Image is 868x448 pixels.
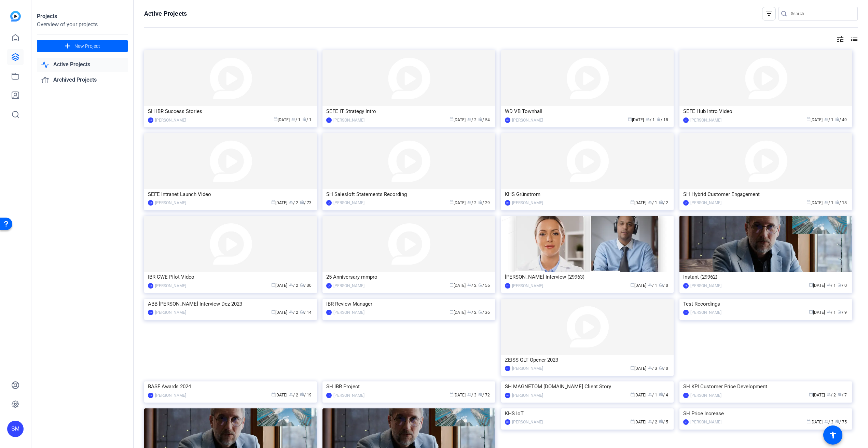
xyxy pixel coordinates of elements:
[630,200,634,204] span: calendar_today
[659,420,668,424] span: / 5
[300,200,312,205] span: / 73
[690,117,721,124] div: [PERSON_NAME]
[478,393,490,397] span: / 72
[824,419,828,423] span: group
[512,117,543,124] div: [PERSON_NAME]
[505,272,670,282] div: [PERSON_NAME] Interview (29963)
[646,117,650,121] span: group
[326,189,492,199] div: SH Salesloft Statements Recording
[512,282,543,289] div: [PERSON_NAME]
[824,420,833,424] span: / 3
[148,381,313,392] div: BASF Awards 2024
[300,392,304,396] span: radio
[450,310,454,314] span: calendar_today
[37,40,128,52] button: New Project
[809,310,825,315] span: [DATE]
[478,200,482,204] span: radio
[478,117,482,121] span: radio
[646,117,655,122] span: / 1
[10,11,21,22] img: blue-gradient.svg
[148,393,153,398] div: LH
[289,283,298,288] span: / 2
[850,35,858,43] mat-icon: list
[289,310,293,314] span: group
[467,393,477,397] span: / 3
[683,117,689,123] div: LH
[450,283,466,288] span: [DATE]
[838,310,847,315] span: / 9
[835,419,839,423] span: radio
[648,366,657,371] span: / 3
[467,310,471,314] span: group
[630,366,634,370] span: calendar_today
[300,283,312,288] span: / 30
[628,117,644,122] span: [DATE]
[648,283,652,287] span: group
[630,283,646,288] span: [DATE]
[148,299,313,309] div: ABB [PERSON_NAME] Interview Dez 2023
[271,200,275,204] span: calendar_today
[630,366,646,371] span: [DATE]
[683,310,689,315] div: LH
[37,20,128,29] div: Overview of your projects
[478,283,490,288] span: / 55
[765,10,773,18] mat-icon: filter_list
[74,43,100,50] span: New Project
[809,283,825,288] span: [DATE]
[148,283,153,289] div: LH
[289,392,293,396] span: group
[291,117,295,121] span: group
[827,310,836,315] span: / 1
[827,392,831,396] span: group
[478,392,482,396] span: radio
[683,272,849,282] div: Instant (29962)
[835,117,839,121] span: radio
[7,421,24,437] div: SM
[630,393,646,397] span: [DATE]
[289,310,298,315] span: / 2
[148,189,313,199] div: SEFE Intranet Launch Video
[155,309,186,316] div: [PERSON_NAME]
[827,283,836,288] span: / 1
[63,42,72,51] mat-icon: add
[326,310,332,315] div: LH
[807,117,811,121] span: calendar_today
[467,283,471,287] span: group
[836,35,844,43] mat-icon: tune
[478,310,490,315] span: / 36
[271,310,275,314] span: calendar_today
[148,117,153,123] div: LH
[144,10,187,18] h1: Active Projects
[690,392,721,399] div: [PERSON_NAME]
[450,393,466,397] span: [DATE]
[505,283,510,289] div: FT
[326,200,332,206] div: LH
[300,283,304,287] span: radio
[274,117,278,121] span: calendar_today
[648,392,652,396] span: group
[835,117,847,122] span: / 49
[659,393,668,397] span: / 4
[628,117,632,121] span: calendar_today
[478,283,482,287] span: radio
[450,117,466,122] span: [DATE]
[333,309,364,316] div: [PERSON_NAME]
[271,310,287,315] span: [DATE]
[271,283,287,288] span: [DATE]
[333,117,364,124] div: [PERSON_NAME]
[302,117,312,122] span: / 1
[824,200,833,205] span: / 1
[300,310,312,315] span: / 14
[300,200,304,204] span: radio
[824,117,833,122] span: / 1
[478,117,490,122] span: / 54
[478,200,490,205] span: / 29
[683,189,849,199] div: SH Hybrid Customer Engagement
[326,381,492,392] div: SH IBR Project
[829,431,837,439] mat-icon: accessibility
[683,299,849,309] div: Test Recordings
[512,419,543,425] div: [PERSON_NAME]
[683,200,689,206] div: LH
[512,365,543,372] div: [PERSON_NAME]
[271,392,275,396] span: calendar_today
